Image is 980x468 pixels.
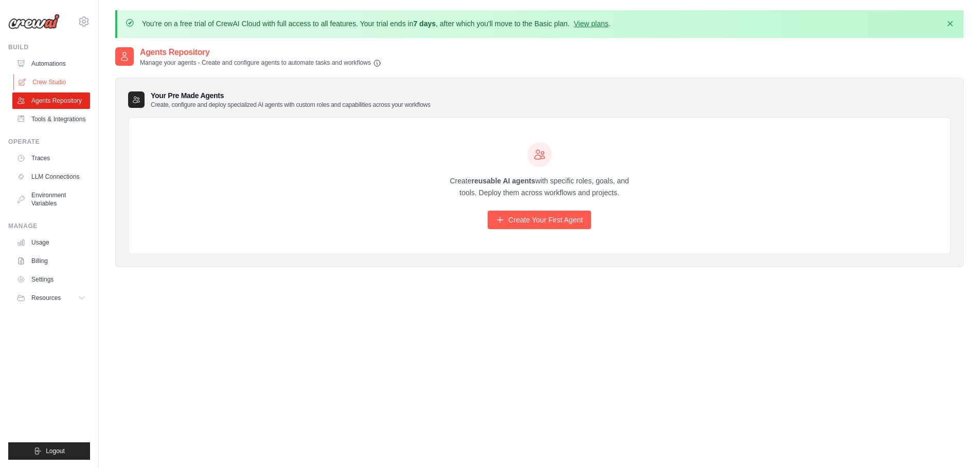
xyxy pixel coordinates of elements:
[140,59,381,67] p: Manage your agents - Create and configure agents to automate tasks and workflows
[12,169,90,185] a: LLM Connections
[12,290,90,306] button: Resources
[8,43,90,51] div: Build
[12,187,90,212] a: Environment Variables
[8,222,90,230] div: Manage
[142,18,611,29] p: You're on a free trial of CrewAI Cloud with full access to all features. Your trial ends in , aft...
[488,211,591,229] a: Create Your First Agent
[12,55,90,72] a: Automations
[413,20,436,28] strong: 7 days
[12,111,90,127] a: Tools & Integrations
[46,447,65,455] span: Logout
[151,101,431,109] p: Create, configure and deploy specialized AI agents with custom roles and capabilities across your...
[8,14,60,29] img: Logo
[140,46,381,59] h2: Agents Repository
[151,90,431,109] h3: Your Pre Made Agents
[12,150,90,166] a: Traces
[12,234,90,251] a: Usage
[12,271,90,288] a: Settings
[8,138,90,146] div: Operate
[441,175,638,199] p: Create with specific roles, goals, and tools. Deploy them across workflows and projects.
[574,20,608,28] a: View plans
[12,92,90,109] a: Agents Repository
[31,294,61,302] span: Resources
[12,253,90,269] a: Billing
[471,177,535,185] strong: reusable AI agents
[8,442,90,460] button: Logout
[13,74,91,90] a: Crew Studio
